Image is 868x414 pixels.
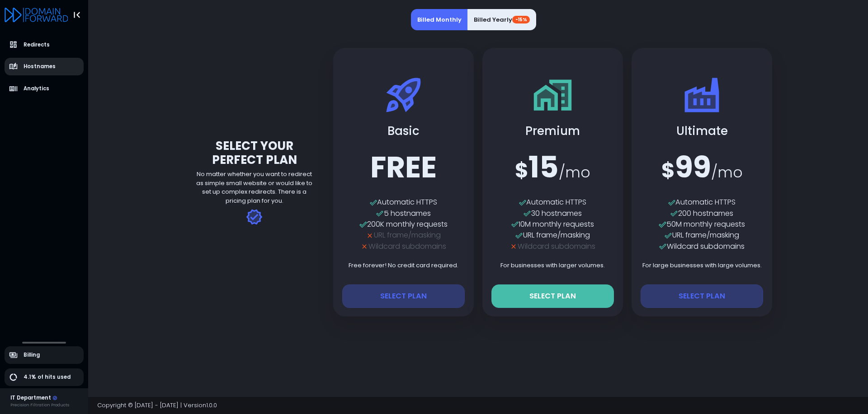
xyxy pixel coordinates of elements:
[641,284,764,308] button: Select Plan
[342,208,465,219] div: 5 hostnames
[189,139,320,167] div: Select Your Perfect Plan
[5,346,84,364] a: Billing
[5,80,84,98] a: Analytics
[68,6,85,23] button: Toggle Aside
[491,124,614,138] h2: Premium
[342,219,465,230] div: 200K monthly requests
[342,284,465,308] button: Select Plan
[641,230,764,241] div: URL frame/masking
[5,58,84,75] a: Hostnames
[641,219,764,230] div: 50M monthly requests
[491,197,614,208] div: Automatic HTTPS
[10,402,69,408] div: Precision Filtration Products
[641,261,764,270] p: For large businesses with large volumes.
[491,230,614,241] div: URL frame/masking
[661,156,675,185] span: $
[491,150,614,185] h3: 15
[467,9,536,31] button: Billed Yearly-15%
[342,124,465,138] h2: Basic
[5,368,84,386] a: 4.1% of hits used
[411,9,468,31] button: Billed Monthly
[491,241,614,252] div: Wildcard subdomains
[5,36,84,54] a: Redirects
[641,150,764,185] h3: 99
[491,284,614,308] button: Select Plan
[491,219,614,230] div: 10M monthly requests
[641,208,764,219] div: 200 hostnames
[711,162,743,182] span: / mo
[342,230,465,241] div: URL frame/masking
[5,8,68,20] a: Logo
[189,170,320,205] div: No matter whether you want to redirect as simple small website or would like to set up complex re...
[10,394,69,402] div: IT Department
[24,63,56,70] span: Hostnames
[342,241,465,252] div: Wildcard subdomains
[641,241,764,252] div: Wildcard subdomains
[515,156,528,185] span: $
[24,351,40,359] span: Billing
[97,401,217,409] span: Copyright © [DATE] - [DATE] | Version 1.0.0
[342,261,465,270] p: Free forever! No credit card required.
[641,197,764,208] div: Automatic HTTPS
[24,41,50,49] span: Redirects
[24,373,71,381] span: 4.1% of hits used
[512,16,530,23] span: -15%
[641,124,764,138] h2: Ultimate
[559,162,590,182] span: / mo
[342,150,465,185] h3: FREE
[491,208,614,219] div: 30 hostnames
[491,261,614,270] p: For businesses with larger volumes.
[24,85,49,93] span: Analytics
[342,197,465,208] div: Automatic HTTPS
